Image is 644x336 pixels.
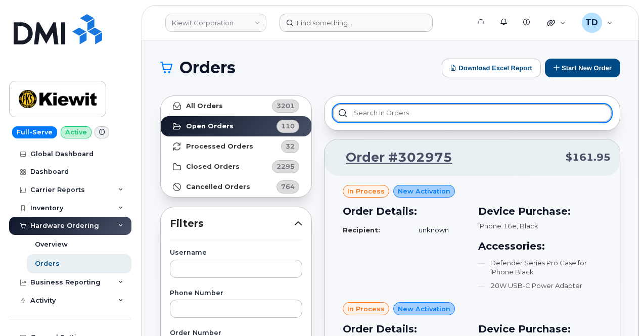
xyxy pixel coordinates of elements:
h3: Order Details: [343,204,466,219]
span: 110 [281,121,295,131]
label: Username [170,250,302,256]
span: New Activation [398,304,450,314]
span: , Black [517,222,538,230]
span: $161.95 [566,150,611,165]
span: in process [347,186,385,196]
a: Closed Orders2295 [161,157,311,177]
iframe: Messenger Launcher [600,292,636,328]
a: Order #302975 [334,149,452,167]
button: Start New Order [545,59,620,77]
span: New Activation [398,186,450,196]
span: Orders [179,60,236,75]
strong: All Orders [186,102,223,110]
a: All Orders3201 [161,96,311,116]
h3: Device Purchase: [478,204,602,219]
strong: Cancelled Orders [186,183,250,191]
strong: Closed Orders [186,163,240,171]
strong: Processed Orders [186,142,253,151]
td: unknown [409,221,466,239]
li: 20W USB-C Power Adapter [478,281,602,291]
span: in process [347,304,385,314]
label: Phone Number [170,290,302,297]
span: 3201 [277,101,295,111]
span: 32 [286,141,295,151]
strong: Open Orders [186,122,234,130]
span: 764 [281,182,295,191]
a: Processed Orders32 [161,136,311,157]
strong: Recipient: [343,226,380,234]
h3: Accessories: [478,238,602,254]
span: Filters [170,216,294,231]
button: Download Excel Report [442,59,541,77]
span: iPhone 16e [478,222,517,230]
li: Defender Series Pro Case for iPhone Black [478,258,602,277]
input: Search in orders [333,104,612,122]
a: Open Orders110 [161,116,311,136]
span: 2295 [277,162,295,171]
a: Cancelled Orders764 [161,177,311,197]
